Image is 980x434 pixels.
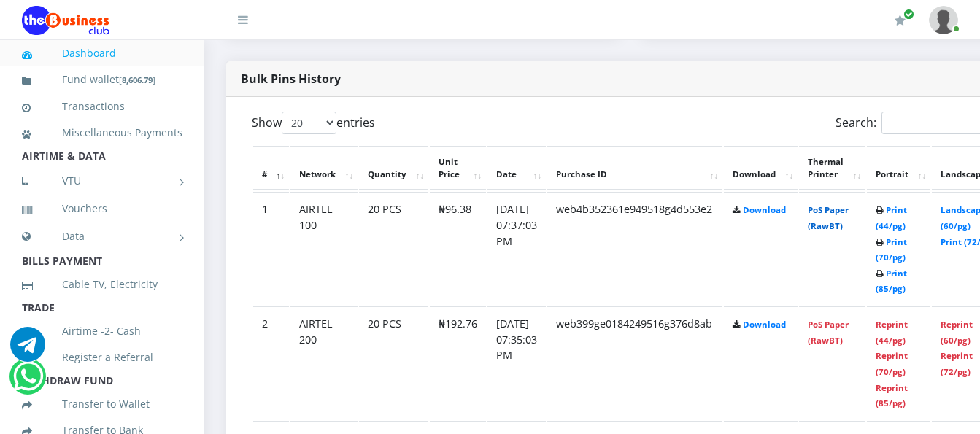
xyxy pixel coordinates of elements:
[290,306,358,419] td: AIRTEL 200
[253,192,289,305] td: 1
[487,146,546,191] th: Date: activate to sort column ascending
[808,204,849,231] a: PoS Paper (RawBT)
[290,192,358,305] td: AIRTEL 100
[743,319,786,330] a: Download
[941,350,973,377] a: Reprint (72/pg)
[282,112,336,134] select: Showentries
[547,192,722,305] td: web4b352361e949518g4d553e2
[941,319,973,346] a: Reprint (60/pg)
[122,74,153,85] b: 8,606.79
[241,71,341,87] strong: Bulk Pins History
[929,6,958,34] img: User
[359,306,428,419] td: 20 PCS
[487,192,546,305] td: [DATE] 07:37:03 PM
[22,218,182,255] a: Data
[876,382,908,409] a: Reprint (85/pg)
[22,341,182,374] a: Register a Referral
[119,74,155,85] small: [ ]
[22,6,109,35] img: Logo
[10,338,45,362] a: Chat for support
[22,387,182,421] a: Transfer to Wallet
[547,146,722,191] th: Purchase ID: activate to sort column ascending
[22,63,182,97] a: Fund wallet[8,606.79]
[724,146,798,191] th: Download: activate to sort column ascending
[22,116,182,150] a: Miscellaneous Payments
[430,192,486,305] td: ₦96.38
[876,319,908,346] a: Reprint (44/pg)
[359,146,428,191] th: Quantity: activate to sort column ascending
[876,236,907,263] a: Print (70/pg)
[903,9,914,20] span: Renew/Upgrade Subscription
[252,112,375,134] label: Show entries
[808,319,849,346] a: PoS Paper (RawBT)
[22,268,182,301] a: Cable TV, Electricity
[799,146,865,191] th: Thermal Printer: activate to sort column ascending
[290,146,358,191] th: Network: activate to sort column ascending
[430,146,486,191] th: Unit Price: activate to sort column ascending
[22,192,182,225] a: Vouchers
[876,268,907,295] a: Print (85/pg)
[22,314,182,348] a: Airtime -2- Cash
[876,204,907,231] a: Print (44/pg)
[743,204,786,215] a: Download
[22,36,182,70] a: Dashboard
[547,306,722,419] td: web399ge0184249516g376d8ab
[22,163,182,199] a: VTU
[359,192,428,305] td: 20 PCS
[867,146,930,191] th: Portrait: activate to sort column ascending
[253,146,289,191] th: #: activate to sort column descending
[253,306,289,419] td: 2
[876,350,908,377] a: Reprint (70/pg)
[22,90,182,123] a: Transactions
[430,306,486,419] td: ₦192.76
[895,15,906,26] i: Renew/Upgrade Subscription
[13,370,43,394] a: Chat for support
[487,306,546,419] td: [DATE] 07:35:03 PM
